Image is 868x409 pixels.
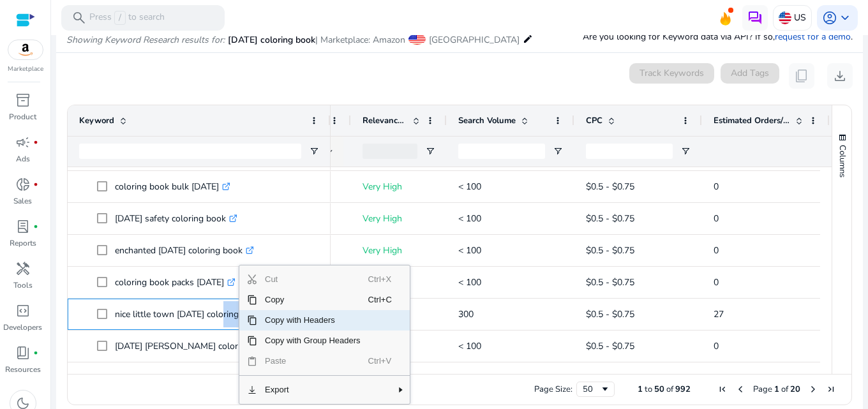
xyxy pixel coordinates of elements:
span: $0.5 - $0.75 [586,181,634,193]
span: Page [753,383,772,395]
span: book_4 [15,345,31,361]
span: 0 [714,340,719,352]
p: Marketplace [8,64,43,74]
p: [DATE] [PERSON_NAME] coloring book [115,333,284,359]
p: Very High [363,174,435,200]
p: Press to search [89,11,165,25]
div: Page Size: [534,383,572,395]
span: 20 [790,383,800,395]
span: Keyword [79,115,114,126]
span: Ctrl+X [368,269,396,290]
span: donut_small [15,177,31,192]
p: Reports [10,237,36,249]
button: download [827,63,853,89]
p: Resources [5,364,41,375]
p: Product [9,111,36,123]
div: Next Page [808,384,818,394]
span: Relevance Score [363,115,407,126]
span: $0.5 - $0.75 [586,276,634,288]
span: of [781,383,788,395]
span: code_blocks [15,303,31,318]
span: Ctrl+V [368,351,396,371]
mat-icon: edit [523,31,533,47]
img: us.svg [779,11,791,24]
span: Copy [257,290,368,310]
p: nice little town [DATE] coloring book [115,301,273,327]
span: [GEOGRAPHIC_DATA] [429,34,520,46]
div: 50 [583,383,600,395]
span: download [832,68,848,84]
span: lab_profile [15,219,31,234]
span: < 100 [458,340,481,352]
span: of [666,383,673,395]
div: First Page [717,384,728,394]
span: < 100 [458,244,481,257]
span: < 100 [458,181,481,193]
span: campaign [15,135,31,150]
span: Copy with Group Headers [257,331,368,351]
span: fiber_manual_record [33,224,38,229]
span: account_circle [822,10,837,26]
p: US [794,6,806,29]
p: Very High [363,205,435,232]
span: Estimated Orders/Month [714,115,790,126]
span: Ctrl+C [368,290,396,310]
span: to [645,383,652,395]
span: inventory_2 [15,93,31,108]
span: < 100 [458,276,481,288]
button: Open Filter Menu [309,146,319,156]
span: 1 [774,383,779,395]
span: 0 [714,276,719,288]
span: Export [257,380,368,400]
p: Developers [3,322,42,333]
span: < 100 [458,212,481,225]
span: 1 [638,383,643,395]
span: CPC [586,115,602,126]
span: search [71,10,87,26]
span: 50 [654,383,664,395]
div: Previous Page [735,384,745,394]
p: Ads [16,153,30,165]
input: Keyword Filter Input [79,144,301,159]
span: 992 [675,383,691,395]
img: amazon.svg [8,40,43,59]
span: | Marketplace: Amazon [315,34,405,46]
p: Very High [363,237,435,264]
span: Copy with Headers [257,310,368,331]
span: Search Volume [458,115,516,126]
span: $0.5 - $0.75 [586,244,634,257]
p: Sales [13,195,32,207]
i: Showing Keyword Research results for: [66,34,225,46]
span: $0.5 - $0.75 [586,308,634,320]
div: Context Menu [239,265,410,405]
span: fiber_manual_record [33,182,38,187]
button: Open Filter Menu [553,146,563,156]
span: $0.5 - $0.75 [586,340,634,352]
span: 300 [458,308,474,320]
p: coloring book packs [DATE] [115,269,236,295]
span: keyboard_arrow_down [837,10,853,26]
span: Columns [837,145,848,177]
span: Paste [257,351,368,371]
span: / [114,11,126,25]
div: Last Page [826,384,836,394]
span: 27 [714,308,724,320]
span: 0 [714,212,719,225]
input: Search Volume Filter Input [458,144,545,159]
span: handyman [15,261,31,276]
span: fiber_manual_record [33,140,38,145]
p: coloring book bulk [DATE] [115,174,230,200]
p: [DATE] safety coloring book [115,205,237,232]
span: 0 [714,181,719,193]
p: Tools [13,279,33,291]
div: Page Size [576,382,615,397]
button: Open Filter Menu [425,146,435,156]
span: [DATE] coloring book [228,34,315,46]
span: 0 [714,244,719,257]
button: Open Filter Menu [680,146,691,156]
input: CPC Filter Input [586,144,673,159]
p: enchanted [DATE] coloring book [115,237,254,264]
span: Cut [257,269,368,290]
span: $0.5 - $0.75 [586,212,634,225]
span: fiber_manual_record [33,350,38,355]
